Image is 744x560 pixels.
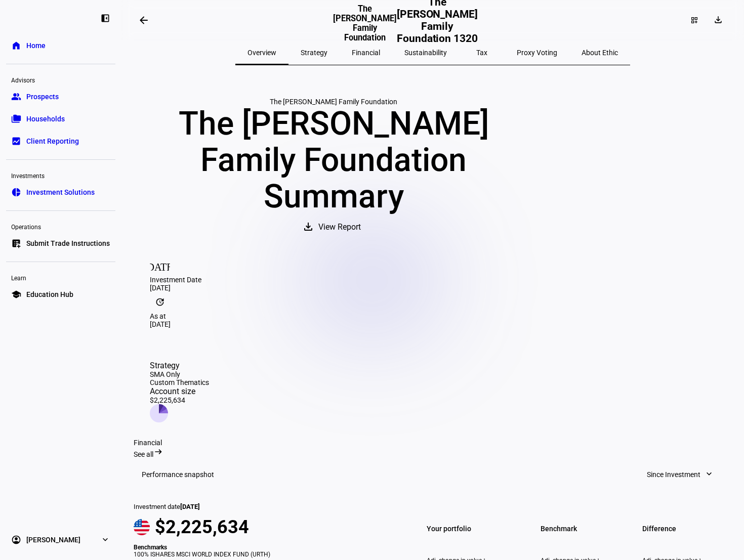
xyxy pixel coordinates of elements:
[642,522,732,536] span: Difference
[6,131,115,151] a: bid_landscapeClient Reporting
[100,535,110,545] eth-mat-symbol: expand_more
[134,98,533,106] div: The [PERSON_NAME] Family Foundation
[134,106,533,215] div: The [PERSON_NAME] Family Foundation Summary
[153,447,163,457] mat-icon: arrow_right_alt
[150,312,716,320] div: As at
[582,49,618,56] span: About Ethic
[142,470,214,479] h3: Performance snapshot
[26,535,80,545] span: [PERSON_NAME]
[180,503,200,510] span: [DATE]
[292,215,375,239] button: View Report
[427,522,516,536] span: Your portfolio
[150,396,209,404] div: $2,225,634
[155,516,249,538] span: $2,225,634
[6,270,115,284] div: Learn
[150,284,716,292] div: [DATE]
[690,16,698,24] mat-icon: dashboard_customize
[11,187,21,197] eth-mat-symbol: pie_chart
[11,289,21,299] eth-mat-symbol: school
[26,136,79,146] span: Client Reporting
[637,464,724,485] button: Since Investment
[26,289,73,299] span: Education Hub
[302,221,314,233] mat-icon: download
[150,386,209,396] div: Account size
[11,238,21,248] eth-mat-symbol: list_alt_add
[134,551,398,558] div: 100% ISHARES MSCI WORLD INDEX FUND (URTH)
[404,49,447,56] span: Sustainability
[150,361,209,370] div: Strategy
[26,92,59,102] span: Prospects
[647,464,700,485] span: Since Investment
[6,109,115,129] a: folder_copyHouseholds
[150,320,716,328] div: [DATE]
[150,255,170,276] mat-icon: [DATE]
[6,35,115,56] a: homeHome
[134,503,398,510] div: Investment date
[150,292,170,312] mat-icon: update
[6,182,115,202] a: pie_chartInvestment Solutions
[352,49,380,56] span: Financial
[6,87,115,107] a: groupProspects
[11,136,21,146] eth-mat-symbol: bid_landscape
[138,14,150,26] mat-icon: arrow_backwards
[11,535,21,545] eth-mat-symbol: account_circle
[26,187,95,197] span: Investment Solutions
[704,469,714,479] mat-icon: expand_more
[150,370,209,378] div: SMA Only
[318,215,361,239] span: View Report
[476,49,487,56] span: Tax
[26,238,110,248] span: Submit Trade Instructions
[301,49,327,56] span: Strategy
[713,15,723,25] mat-icon: download
[11,92,21,102] eth-mat-symbol: group
[150,378,209,386] div: Custom Thematics
[11,114,21,124] eth-mat-symbol: folder_copy
[541,522,630,536] span: Benchmark
[333,4,397,44] h3: The [PERSON_NAME] Family Foundation
[26,40,46,51] span: Home
[134,450,153,458] span: See all
[11,40,21,51] eth-mat-symbol: home
[6,72,115,87] div: Advisors
[26,114,65,124] span: Households
[6,168,115,182] div: Investments
[134,544,398,551] div: Benchmarks
[134,439,732,447] div: Financial
[150,276,716,284] div: Investment Date
[247,49,276,56] span: Overview
[6,219,115,233] div: Operations
[517,49,557,56] span: Proxy Voting
[100,13,110,23] eth-mat-symbol: left_panel_close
